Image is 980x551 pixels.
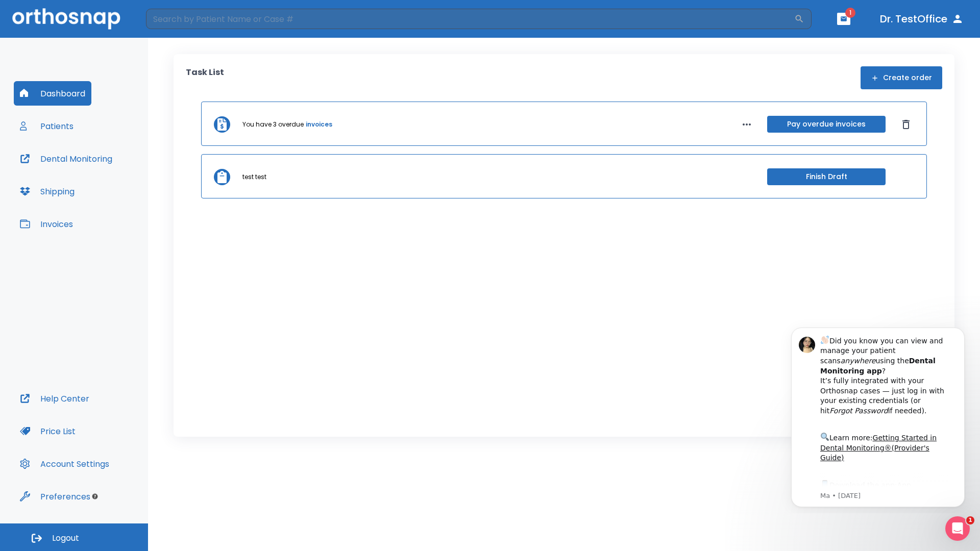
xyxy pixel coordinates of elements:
[945,516,970,541] iframe: Intercom live chat
[14,81,91,106] button: Dashboard
[767,116,886,133] button: Pay overdue invoices
[146,9,794,29] input: Search by Patient Name or Case #
[14,452,115,476] button: Account Settings
[767,168,886,185] button: Finish Draft
[966,516,974,524] span: 1
[242,172,266,182] p: test test
[12,8,120,29] img: Orthosnap
[898,116,914,133] button: Dismiss
[44,173,173,182] p: Message from Ma, sent 8w ago
[306,120,332,129] a: invoices
[14,212,79,236] button: Invoices
[14,114,80,138] button: Patients
[14,146,118,171] button: Dental Monitoring
[44,163,135,181] a: App Store
[876,10,968,28] button: Dr. TestOffice
[90,492,100,501] div: Tooltip anchor
[14,386,95,411] button: Help Center
[14,419,82,443] button: Price List
[44,160,173,212] div: Download the app: | ​ Let us know if you need help getting started!
[776,318,980,513] iframe: Intercom notifications message
[173,16,181,24] button: Dismiss notification
[861,66,942,89] button: Create order
[242,120,304,129] p: You have 3 overdue
[52,533,79,544] span: Logout
[186,66,224,89] p: Task List
[14,484,96,509] button: Preferences
[845,8,855,18] span: 1
[14,179,81,204] button: Shipping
